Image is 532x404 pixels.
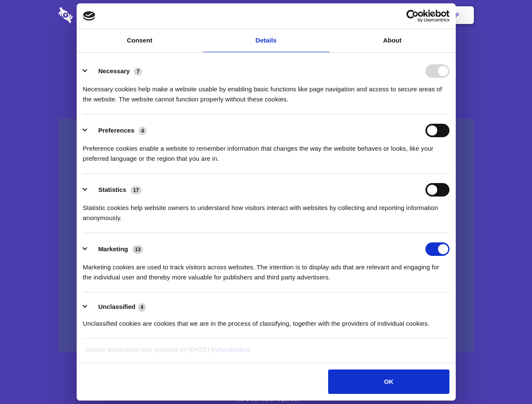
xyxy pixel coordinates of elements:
button: Preferences (4) [83,124,152,137]
h1: Eliminate Slack Data Loss. [59,38,474,68]
button: Unclassified (4) [83,302,151,312]
button: Necessary (7) [83,64,147,78]
div: Statistic cookies help website owners to understand how visitors interact with websites by collec... [83,197,449,223]
button: Marketing (13) [83,242,149,256]
a: Details [203,29,329,52]
div: Unclassified cookies are cookies that we are in the process of classifying, together with the pro... [83,312,449,329]
button: Statistics (17) [83,183,147,197]
a: Consent [77,29,203,52]
a: Login [382,2,419,28]
a: Wistia video thumbnail [59,119,474,352]
span: 17 [131,186,142,194]
label: Preferences [98,127,134,134]
label: Necessary [98,67,130,74]
img: logo-wordmark-white-trans-d4663122ce5f474addd5e946df7df03e33cb6a1c49d2221995e7729f52c070b2.svg [59,7,131,23]
h4: Auto-redaction of sensitive data, encrypted data sharing and self-destructing private chats. Shar... [59,77,474,104]
a: Contact [342,2,380,28]
span: 7 [134,67,142,76]
div: Cookie declaration last updated on [DATE] by [79,345,453,361]
a: About [329,29,456,52]
label: Statistics [98,186,126,193]
span: 4 [139,127,147,135]
label: Marketing [98,245,128,252]
div: Marketing cookies are used to track visitors across websites. The intention is to display ads tha... [83,256,449,282]
div: Preference cookies enable a website to remember information that changes the way the website beha... [83,137,449,164]
span: 4 [138,303,146,311]
a: Pricing [247,2,284,28]
span: 13 [132,245,143,254]
a: Cookiebot [218,346,250,353]
img: logo [83,11,96,21]
iframe: Drift Widget Chat Controller [490,362,522,394]
a: Usercentrics Cookiebot - opens in a new window [376,10,449,22]
button: OK [328,369,449,394]
div: Necessary cookies help make a website usable by enabling basic functions like page navigation and... [83,78,449,104]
